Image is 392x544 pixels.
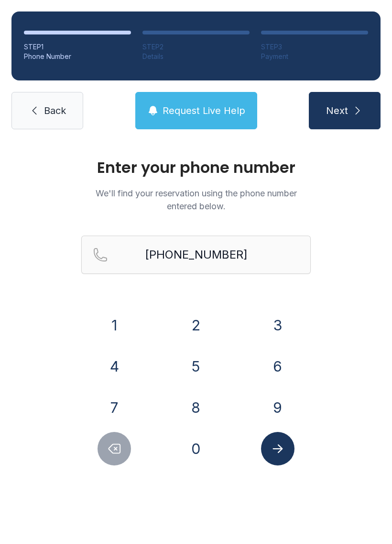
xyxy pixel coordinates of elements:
button: 2 [179,308,213,342]
div: Payment [261,52,368,61]
button: 5 [179,350,213,383]
input: Reservation phone number [81,236,311,274]
button: 4 [98,350,131,383]
button: Delete number [98,432,131,465]
div: STEP 2 [142,42,250,52]
button: 3 [261,308,294,342]
button: Submit lookup form [261,432,294,465]
div: STEP 1 [24,42,131,52]
button: 7 [98,391,131,424]
button: 0 [179,432,213,465]
h1: Enter your phone number [81,160,311,175]
p: We'll find your reservation using the phone number entered below. [81,187,311,213]
div: STEP 3 [261,42,368,52]
button: 6 [261,350,294,383]
div: Details [142,52,250,61]
button: 1 [98,308,131,342]
button: 8 [179,391,213,424]
span: Next [326,104,348,117]
div: Phone Number [24,52,131,61]
span: Back [44,104,66,117]
span: Request Live Help [163,104,245,117]
button: 9 [261,391,294,424]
